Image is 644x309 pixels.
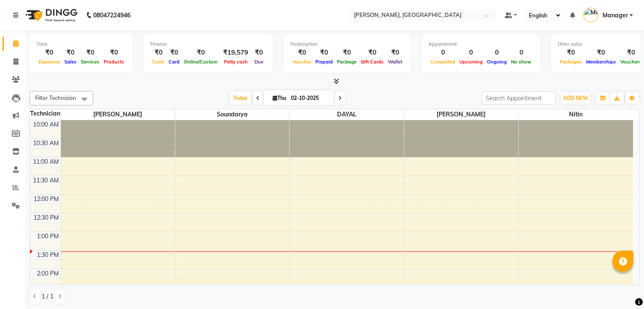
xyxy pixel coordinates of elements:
[62,59,79,65] span: Sales
[35,269,61,278] div: 2:00 PM
[509,48,533,58] div: 0
[509,59,533,65] span: No show
[618,48,644,58] div: ₹0
[230,91,251,105] span: Today
[563,95,588,101] span: ADD NEW
[519,109,633,120] span: Nitin
[175,109,289,120] span: Soundarya
[41,292,53,301] span: 1 / 1
[457,59,485,65] span: Upcoming
[608,275,636,301] iframe: chat widget
[359,48,386,58] div: ₹0
[359,59,386,65] span: Gift Cards
[31,176,61,185] div: 11:30 AM
[35,232,61,241] div: 1:00 PM
[166,59,182,65] span: Card
[561,92,590,104] button: ADD NEW
[404,109,518,120] span: [PERSON_NAME]
[603,11,628,20] span: Manager
[102,59,126,65] span: Products
[290,109,404,120] span: DAYAL
[62,48,79,58] div: ₹0
[584,59,618,65] span: Memberships
[290,59,313,65] span: Voucher
[386,48,404,58] div: ₹0
[31,139,61,148] div: 10:30 AM
[102,48,126,58] div: ₹0
[386,59,404,65] span: Wallet
[31,157,61,166] div: 11:00 AM
[482,91,556,105] input: Search Appointment
[290,48,313,58] div: ₹0
[32,213,61,222] div: 12:30 PM
[428,59,457,65] span: Completed
[222,59,250,65] span: Petty cash
[288,92,331,105] input: 2025-10-02
[79,59,102,65] span: Services
[457,48,485,58] div: 0
[428,41,533,48] div: Appointment
[313,59,335,65] span: Prepaid
[36,41,126,48] div: Total
[428,48,457,58] div: 0
[558,59,584,65] span: Packages
[31,120,61,129] div: 10:00 AM
[252,48,266,58] div: ₹0
[271,95,288,101] span: Thu
[36,59,62,65] span: Expenses
[150,59,166,65] span: Cash
[485,48,509,58] div: 0
[290,41,404,48] div: Redemption
[61,109,175,120] span: [PERSON_NAME]
[584,48,618,58] div: ₹0
[485,59,509,65] span: Ongoing
[166,48,182,58] div: ₹0
[252,59,265,65] span: Due
[558,48,584,58] div: ₹0
[182,48,220,58] div: ₹0
[313,48,335,58] div: ₹0
[35,94,76,101] span: Filter Technician
[22,3,80,27] img: logo
[93,3,130,27] b: 08047224946
[35,251,61,259] div: 1:30 PM
[150,41,266,48] div: Finance
[182,59,220,65] span: Online/Custom
[150,48,166,58] div: ₹0
[618,59,644,65] span: Vouchers
[79,48,102,58] div: ₹0
[36,48,62,58] div: ₹0
[30,109,61,118] div: Technician
[32,195,61,204] div: 12:00 PM
[220,48,252,58] div: ₹19,579
[335,59,359,65] span: Package
[583,8,598,22] img: Manager
[335,48,359,58] div: ₹0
